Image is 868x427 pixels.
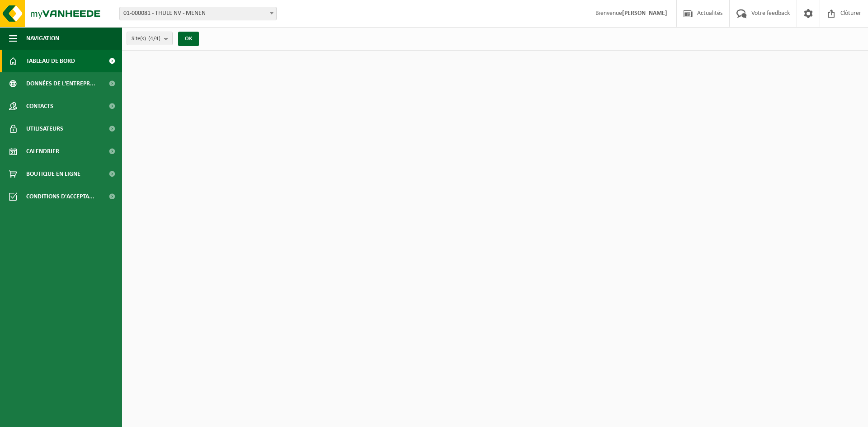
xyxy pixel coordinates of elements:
span: Navigation [26,27,59,50]
span: Calendrier [26,140,59,163]
button: OK [178,32,199,46]
span: Données de l'entrepr... [26,72,95,95]
span: Site(s) [132,32,160,46]
span: Boutique en ligne [26,163,80,185]
span: 01-000081 - THULE NV - MENEN [119,7,277,20]
span: Tableau de bord [26,50,75,72]
span: Conditions d'accepta... [26,185,94,208]
span: 01-000081 - THULE NV - MENEN [120,7,276,20]
strong: [PERSON_NAME] [622,10,667,17]
button: Site(s)(4/4) [127,32,173,45]
span: Contacts [26,95,53,117]
span: Utilisateurs [26,117,63,140]
count: (4/4) [148,36,160,42]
